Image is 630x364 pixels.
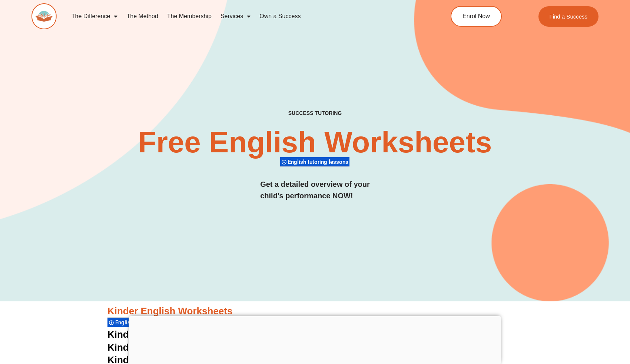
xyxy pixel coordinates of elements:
h3: Kinder English Worksheets [107,305,523,318]
a: Kinder Worksheet 1:Identifying Uppercase and Lowercase Letters [107,329,409,340]
a: Find a Success [538,6,598,27]
div: English tutoring lessons [280,157,349,167]
span: English tutoring lessons [115,319,178,326]
span: Kinder Worksheet 2: [107,342,201,353]
nav: Menu [67,8,418,25]
h4: SUCCESS TUTORING​ [231,110,399,116]
span: Kinder Worksheet 1: [107,329,201,340]
a: The Difference [67,8,122,25]
h3: Get a detailed overview of your child's performance NOW! [260,179,370,202]
iframe: Advertisement [129,316,501,362]
a: Enrol Now [451,6,502,27]
a: Services [216,8,255,25]
h2: Free English Worksheets​ [128,128,502,157]
a: Own a Success [255,8,305,25]
span: English tutoring lessons [288,159,351,165]
a: The Membership [163,8,216,25]
a: The Method [122,8,162,25]
div: English tutoring lessons [107,317,177,327]
a: Kinder Worksheet 2:Tracing Letters of the Alphabet [107,342,342,353]
span: Find a Success [549,14,587,19]
span: Enrol Now [462,13,490,19]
